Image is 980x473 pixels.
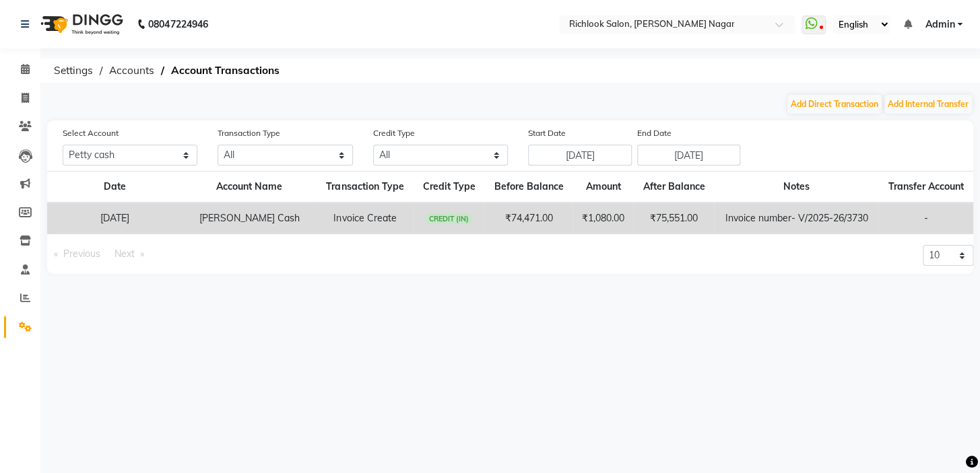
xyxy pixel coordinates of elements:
[148,5,207,43] b: 08047224946
[884,95,972,114] button: Add Internal Transfer
[317,172,414,203] th: Transaction Type
[47,203,182,234] td: [DATE]
[218,127,280,139] label: Transaction Type
[425,213,473,224] span: CREDIT (IN)
[714,203,878,234] td: Invoice number- V/2025-26/3730
[878,203,973,234] td: -
[373,127,415,139] label: Credit Type
[115,248,135,260] span: Next
[182,203,317,234] td: [PERSON_NAME] Cash
[925,17,954,32] span: Admin
[878,172,973,203] th: Transfer Account
[63,127,119,139] label: Select Account
[528,145,632,166] input: Start Date
[34,5,127,43] img: logo
[63,248,100,260] span: Previous
[484,203,573,234] td: ₹74,471.00
[47,59,100,83] span: Settings
[633,203,714,234] td: ₹75,551.00
[484,172,573,203] th: Before Balance
[414,172,484,203] th: Credit Type
[637,145,741,166] input: End Date
[787,95,882,114] button: Add Direct Transaction
[528,127,566,139] label: Start Date
[573,203,633,234] td: ₹1,080.00
[633,172,714,203] th: After Balance
[47,172,182,203] th: Date
[637,127,672,139] label: End Date
[317,203,414,234] td: Invoice Create
[714,172,878,203] th: Notes
[47,245,500,263] nav: Pagination
[164,59,286,83] span: Account Transactions
[102,59,161,83] span: Accounts
[182,172,317,203] th: Account Name
[573,172,633,203] th: Amount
